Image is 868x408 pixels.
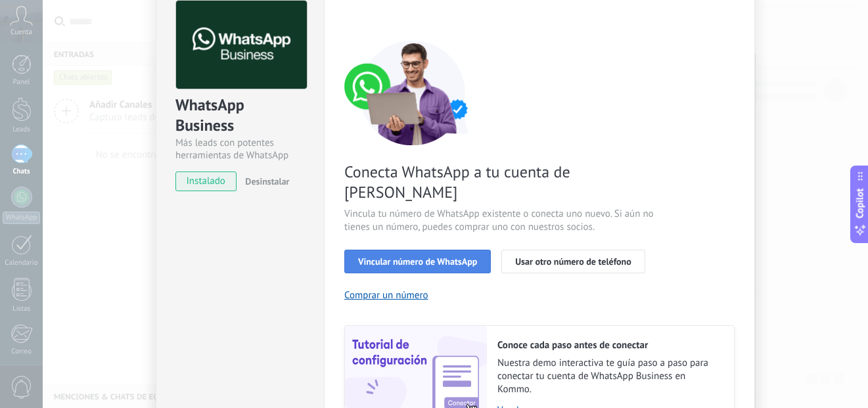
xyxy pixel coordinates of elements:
[344,250,491,273] button: Vincular número de WhatsApp
[515,257,631,266] span: Usar otro número de teléfono
[344,162,657,202] span: Conecta WhatsApp a tu cuenta de [PERSON_NAME]
[176,1,307,89] img: logo_main.png
[175,137,305,162] div: Más leads con potentes herramientas de WhatsApp
[240,171,289,191] button: Desinstalar
[344,289,428,302] button: Comprar un número
[854,188,867,218] span: Copilot
[344,40,482,145] img: connect number
[497,357,721,396] span: Nuestra demo interactiva te guía paso a paso para conectar tu cuenta de WhatsApp Business en Kommo.
[175,95,305,137] div: WhatsApp Business
[245,175,289,187] span: Desinstalar
[358,257,477,266] span: Vincular número de WhatsApp
[501,250,645,273] button: Usar otro número de teléfono
[497,339,721,351] h2: Conoce cada paso antes de conectar
[344,208,657,234] span: Vincula tu número de WhatsApp existente o conecta uno nuevo. Si aún no tienes un número, puedes c...
[176,171,236,191] span: instalado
